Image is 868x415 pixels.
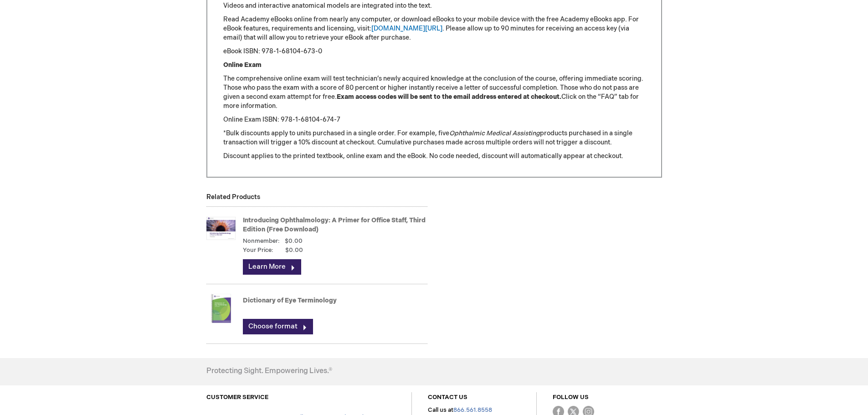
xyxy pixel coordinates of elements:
a: Learn More [243,259,301,275]
h4: Protecting Sight. Empowering Lives.® [206,367,332,375]
strong: Nonmember: [243,237,280,246]
p: Online Exam ISBN: 978-1-68104-674-7 [223,115,645,124]
p: Discount applies to the printed textbook, online exam and the eBook. No code needed, discount wil... [223,152,645,161]
p: The comprehensive online exam will test technician’s newly acquired knowledge at the conclusion o... [223,74,645,111]
a: FOLLOW US [553,394,589,401]
strong: Your Price: [243,246,273,255]
a: CUSTOMER SERVICE [206,394,268,401]
strong: Exam access codes will be sent to the email address entered at checkout. [337,93,561,101]
a: CONTACT US [428,394,467,401]
img: Introducing Ophthalmology: A Primer for Office Staff, Third Edition (Free Download) [206,210,236,246]
a: [DOMAIN_NAME][URL] [371,25,442,32]
em: Ophthalmic Medical Assisting [449,129,540,137]
p: Read Academy eBooks online from nearly any computer, or download eBooks to your mobile device wit... [223,15,645,42]
p: *Bulk discounts apply to units purchased in a single order. For example, five products purchased ... [223,129,645,147]
span: $0.00 [285,237,303,245]
strong: Online Exam [223,61,262,69]
a: 866.561.8558 [453,406,492,414]
strong: Related Products [206,193,260,201]
a: Introducing Ophthalmology: A Primer for Office Staff, Third Edition (Free Download) [243,216,426,233]
a: Dictionary of Eye Terminology [243,297,337,304]
p: eBook ISBN: 978-1-68104-673-0 [223,47,645,56]
a: Choose format [243,319,313,334]
span: $0.00 [275,246,303,255]
img: Dictionary of Eye Terminology [206,290,236,327]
